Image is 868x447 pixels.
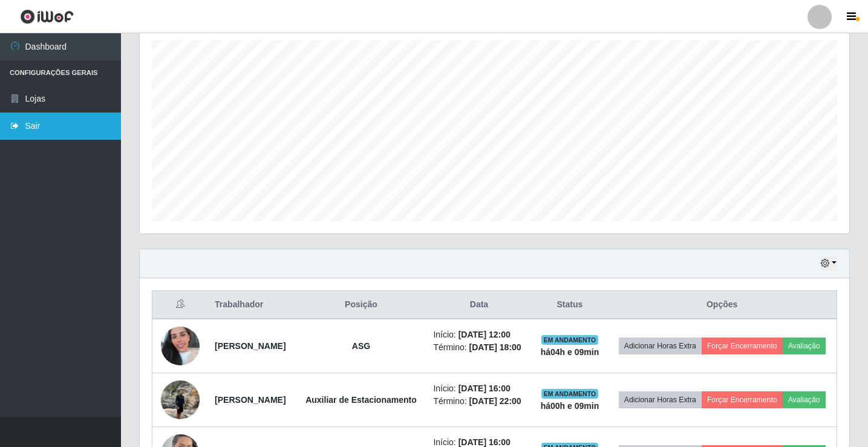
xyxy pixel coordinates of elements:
[541,347,599,357] strong: há 04 h e 09 min
[469,342,521,352] time: [DATE] 18:00
[433,382,524,395] li: Início:
[352,341,370,351] strong: ASG
[20,9,74,24] img: CoreUI Logo
[541,401,599,411] strong: há 00 h e 09 min
[207,291,296,319] th: Trabalhador
[433,341,524,354] li: Término:
[296,291,426,319] th: Posição
[619,338,702,354] button: Adicionar Horas Extra
[469,396,521,406] time: [DATE] 22:00
[433,328,524,341] li: Início:
[607,291,837,319] th: Opções
[541,389,599,399] span: EM ANDAMENTO
[702,391,783,408] button: Forçar Encerramento
[215,395,286,405] strong: [PERSON_NAME]
[458,330,511,339] time: [DATE] 12:00
[161,374,200,425] img: 1700098236719.jpeg
[783,338,826,354] button: Avaliação
[215,341,286,351] strong: [PERSON_NAME]
[702,338,783,354] button: Forçar Encerramento
[619,391,702,408] button: Adicionar Horas Extra
[458,383,511,393] time: [DATE] 16:00
[161,312,200,380] img: 1750447582660.jpeg
[305,395,417,405] strong: Auxiliar de Estacionamento
[541,335,599,345] span: EM ANDAMENTO
[426,291,532,319] th: Data
[433,395,524,408] li: Término:
[532,291,608,319] th: Status
[783,391,826,408] button: Avaliação
[458,437,511,447] time: [DATE] 16:00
